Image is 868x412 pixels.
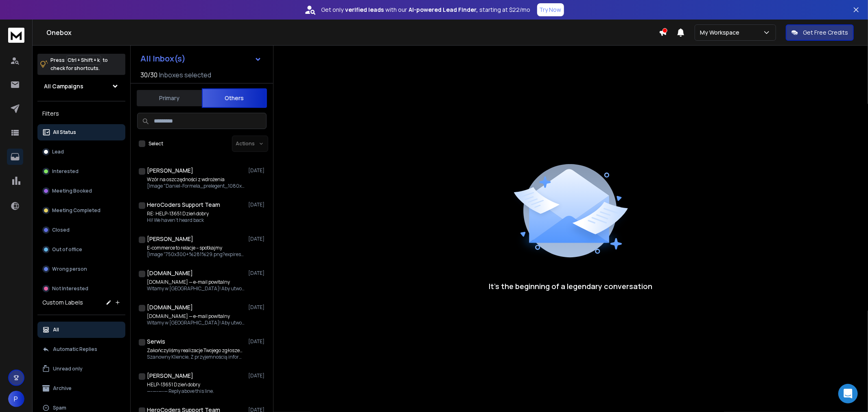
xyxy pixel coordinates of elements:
button: All [37,322,125,338]
p: [DATE] [248,202,267,208]
p: Press to check for shortcuts. [50,56,108,72]
p: [DATE] [248,304,267,311]
p: Spam [53,405,66,411]
button: Meeting Completed [37,202,125,219]
p: Closed [52,227,70,233]
p: Automatic Replies [53,346,97,353]
p: [DATE] [248,373,267,379]
p: Zakończyliśmy realizacje Twojego zgłoszenia nr [147,347,245,354]
button: P [8,391,24,407]
h1: Onebox [46,28,659,37]
div: Open Intercom Messenger [838,384,858,403]
p: [DATE] [248,338,267,345]
strong: AI-powered Lead Finder, [409,6,478,14]
p: Szanowny Kliencie, Z przyjemnością informujemy, [147,354,245,360]
h1: All Inbox(s) [140,55,186,63]
button: Meeting Booked [37,183,125,199]
p: [DOMAIN_NAME] — e-mail powitalny [147,313,245,320]
button: Others [202,88,267,108]
button: Get Free Credits [786,24,854,41]
h1: All Campaigns [44,82,83,90]
h1: [PERSON_NAME] [147,372,193,380]
p: Hi! We haven’t heard back [147,217,209,224]
p: Meeting Completed [52,207,101,214]
h3: Filters [37,108,125,119]
p: Archive [53,385,72,392]
img: logo [8,28,24,43]
p: Unread only [53,366,83,372]
button: Closed [37,222,125,238]
h1: HeroCoders Support Team [147,201,220,209]
label: Select [149,140,163,147]
p: Wzór na oszczędności z wdrożenia [147,176,245,183]
button: Wrong person [37,261,125,277]
p: [Image "Daniel-Formela_prelegent_1080x1080px_BaseWeek.png?expires=1775078550&signature=bd825ed577... [147,183,245,189]
button: Unread only [37,361,125,377]
h1: [DOMAIN_NAME] [147,303,193,311]
p: Get only with our starting at $22/mo [321,6,531,14]
button: Interested [37,163,125,180]
p: RE: HELP-13651 Dzień dobry [147,210,209,217]
h3: Custom Labels [42,298,83,307]
strong: verified leads [345,6,384,14]
h1: Serwis [147,337,165,346]
button: Archive [37,380,125,397]
p: All [53,327,59,333]
button: All Campaigns [37,78,125,94]
button: Lead [37,144,125,160]
button: All Inbox(s) [134,50,268,67]
p: Witamy w [GEOGRAPHIC_DATA]! Aby utworzyć [147,285,245,292]
button: Out of office [37,241,125,258]
p: [Image "750x300+%281%29.png?expires=1775078550&signature=be3a579dec3ee99e2503a3f98abd9ddadd006d92... [147,251,245,258]
button: Primary [137,89,202,107]
p: Out of office [52,246,82,253]
p: It’s the beginning of a legendary conversation [489,281,653,292]
span: 30 / 30 [140,70,157,80]
p: Not Interested [52,285,88,292]
p: [DATE] [248,236,267,242]
p: [DOMAIN_NAME] — e-mail powitalny [147,279,245,285]
span: Ctrl + Shift + k [66,55,101,65]
p: Wrong person [52,266,87,272]
p: [DATE] [248,167,267,174]
p: Try Now [540,6,562,14]
h1: [PERSON_NAME] [147,167,193,175]
p: Interested [52,168,79,175]
button: All Status [37,124,125,140]
p: [DATE] [248,270,267,276]
button: Automatic Replies [37,341,125,357]
p: Lead [52,149,64,155]
p: Witamy w [GEOGRAPHIC_DATA]! Aby utworzyć [147,320,245,326]
h3: Inboxes selected [159,70,211,80]
button: Not Interested [37,281,125,297]
p: All Status [53,129,76,136]
p: Meeting Booked [52,188,92,194]
p: —-—-—-— Reply above this line. [147,388,214,394]
button: Try Now [537,3,564,16]
p: My Workspace [700,28,743,37]
p: HELP-13651 Dzień dobry [147,381,214,388]
h1: [DOMAIN_NAME] [147,269,193,277]
p: Get Free Credits [803,28,848,37]
p: E-commerce to relacje – spotkajmy [147,245,245,251]
h1: [PERSON_NAME] [147,235,193,243]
